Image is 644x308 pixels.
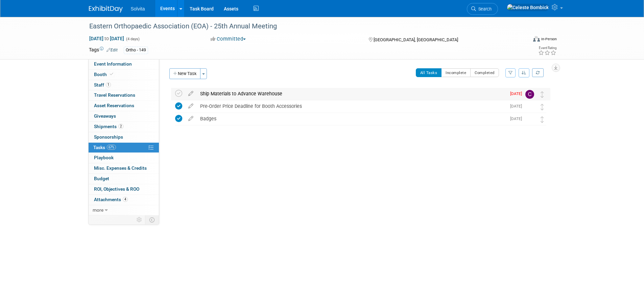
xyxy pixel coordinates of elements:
div: Eastern Orthopaedic Association (EOA) - 25th Annual Meeting [87,20,517,32]
i: Move task [541,91,544,98]
a: Tasks67% [89,143,159,153]
div: Badges [197,113,506,124]
span: Solvita [131,6,145,11]
span: 2 [118,124,123,129]
img: Celeste Bombick [525,115,534,124]
span: Giveaways [94,113,116,119]
span: more [93,207,103,213]
a: Refresh [532,68,544,77]
span: Playbook [94,155,114,160]
span: Budget [94,176,109,181]
span: Travel Reservations [94,92,135,98]
i: Move task [541,104,544,110]
span: [DATE] [510,91,525,96]
a: Staff1 [89,80,159,90]
button: All Tasks [416,68,442,77]
a: Misc. Expenses & Credits [89,163,159,173]
a: edit [185,91,197,97]
a: Budget [89,174,159,184]
span: 4 [123,197,128,202]
div: Ship Materials to Advance Warehouse [197,88,506,99]
span: Search [476,6,492,11]
span: 67% [107,145,116,150]
img: Celeste Bombick [525,102,534,111]
span: Shipments [94,124,123,129]
span: Misc. Expenses & Credits [94,165,147,171]
span: Booth [94,72,115,77]
a: Event Information [89,59,159,69]
span: [DATE] [510,116,525,121]
a: ROI, Objectives & ROO [89,184,159,194]
a: Attachments4 [89,195,159,205]
span: Sponsorships [94,134,123,140]
span: [DATE] [DATE] [89,35,124,42]
a: Search [467,3,498,15]
button: Committed [208,35,248,43]
div: In-Person [541,37,557,42]
a: edit [185,103,197,109]
td: Toggle Event Tabs [145,215,159,224]
span: [GEOGRAPHIC_DATA], [GEOGRAPHIC_DATA] [374,37,458,42]
button: Completed [470,68,499,77]
td: Tags [89,46,118,54]
div: Event Rating [538,46,556,50]
a: Asset Reservations [89,101,159,111]
a: Travel Reservations [89,90,159,100]
span: Tasks [93,145,116,150]
a: Playbook [89,153,159,163]
div: Ortho - 149 [124,47,148,54]
button: Incomplete [441,68,471,77]
span: (4 days) [125,37,140,41]
i: Move task [541,116,544,123]
div: Event Format [487,35,557,45]
button: New Task [169,68,200,79]
span: Attachments [94,197,128,202]
span: Asset Reservations [94,103,134,108]
i: Booth reservation complete [110,72,113,76]
a: Sponsorships [89,132,159,142]
a: Giveaways [89,111,159,121]
div: Pre-Order Price Deadline for Booth Accessories [197,100,506,112]
span: [DATE] [510,104,525,109]
img: Celeste Bombick [507,4,549,11]
span: ROI, Objectives & ROO [94,186,139,192]
a: edit [185,116,197,122]
span: Staff [94,82,111,88]
a: Shipments2 [89,122,159,132]
a: Booth [89,70,159,80]
a: more [89,205,159,215]
span: Event Information [94,61,132,67]
span: 1 [106,82,111,87]
a: Edit [106,48,118,52]
td: Personalize Event Tab Strip [134,215,145,224]
span: to [103,36,110,41]
img: Cindy Miller [525,90,534,99]
img: ExhibitDay [89,6,123,13]
img: Format-Inperson.png [533,36,540,42]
